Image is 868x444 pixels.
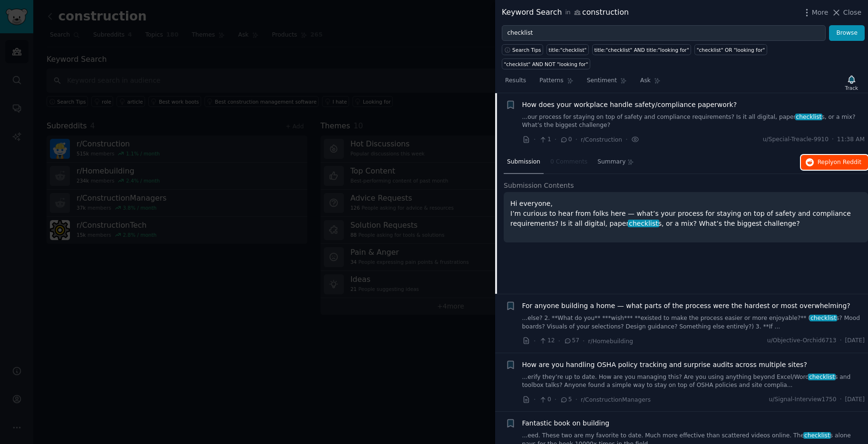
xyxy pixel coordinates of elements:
div: title:"checklist" [549,47,587,53]
span: u/Objective-Orchid6713 [767,337,837,345]
a: Patterns [536,73,576,93]
span: on Reddit [834,159,861,165]
span: · [832,135,834,144]
span: checklist [628,220,659,227]
a: ...erify they’re up to date. How are you managing this? Are you using anything beyond Excel/Wordc... [522,373,865,390]
a: title:"checklist" [546,44,589,55]
span: · [583,336,585,346]
span: 5 [560,396,572,404]
span: 1 [539,135,551,144]
a: For anyone building a home — what parts of the process were the hardest or most overwhelming? [522,301,850,311]
span: [DATE] [845,396,865,404]
span: r/ConstructionManagers [581,396,651,403]
p: Hi everyone, I’m curious to hear from folks here — what’s your process for staying on top of safe... [510,199,861,229]
div: "checklist" OR "looking for" [697,47,765,53]
span: checklist [809,315,837,321]
span: Patterns [539,77,563,85]
span: checklist [803,432,830,439]
input: Try a keyword related to your business [502,25,826,41]
a: Sentiment [584,73,630,93]
span: · [575,395,577,405]
button: Search Tips [502,44,543,55]
a: Results [502,73,529,93]
span: [DATE] [845,337,865,345]
span: · [840,337,842,345]
button: Close [831,8,861,18]
span: checklist [795,114,822,120]
span: u/Special-Treacle-9910 [763,135,829,144]
a: How are you handling OSHA policy tracking and surprise audits across multiple sites? [522,360,807,370]
span: · [534,336,536,346]
span: 11:38 AM [837,135,865,144]
span: · [625,135,627,145]
button: Browse [829,25,865,41]
span: · [534,135,536,145]
div: Keyword Search construction [502,7,629,19]
span: Search Tips [512,47,541,53]
span: Summary [597,158,625,166]
span: 57 [564,337,579,345]
span: r/Homebuilding [588,338,633,345]
span: · [558,336,560,346]
a: How does your workplace handle safety/compliance paperwork? [522,100,737,110]
span: 12 [539,337,555,345]
div: "checklist" AND NOT "looking for" [504,61,588,68]
span: · [534,395,536,405]
span: Submission Contents [504,181,574,191]
span: · [555,135,556,145]
span: Close [843,8,861,18]
a: Ask [637,73,664,93]
a: Fantastic book on building [522,418,610,428]
span: · [575,135,577,145]
span: More [812,8,829,18]
div: title:"checklist" AND title:"looking for" [594,47,689,53]
span: Sentiment [587,77,617,85]
span: in [565,9,570,17]
span: · [840,396,842,404]
span: 0 [539,396,551,404]
a: "checklist" OR "looking for" [694,44,767,55]
a: ...else? 2. **What do you** ***wish*** **existed to make the process easier or more enjoyable?** ... [522,314,865,331]
button: Replyon Reddit [801,155,868,170]
button: More [802,8,829,18]
span: checklist [808,374,835,380]
span: Ask [640,77,651,85]
a: title:"checklist" AND title:"looking for" [592,44,691,55]
span: Results [505,77,526,85]
a: "checklist" AND NOT "looking for" [502,58,590,69]
button: Track [842,73,861,93]
span: · [555,395,556,405]
div: Track [845,85,858,91]
span: Submission [507,158,540,166]
span: r/Construction [581,136,622,143]
span: Reply [818,158,861,167]
span: u/Signal-Interview1750 [769,396,837,404]
span: 0 [560,135,572,144]
a: ...our process for staying on top of safety and compliance requirements? Is it all digital, paper... [522,113,865,130]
